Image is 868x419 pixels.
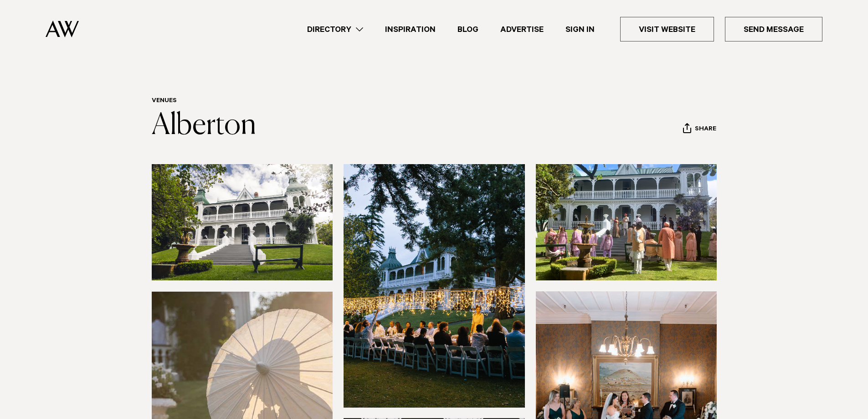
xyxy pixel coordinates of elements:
[620,17,714,41] a: Visit Website
[683,123,717,136] button: Share
[374,23,447,36] a: Inspiration
[555,23,606,36] a: Sign In
[489,23,555,36] a: Advertise
[152,111,256,140] a: Alberton
[695,125,716,134] span: Share
[725,17,822,41] a: Send Message
[152,164,333,280] img: Heritage home Mt Albert
[447,23,489,36] a: Blog
[536,164,717,280] img: Wedding party Auckland
[296,23,374,36] a: Directory
[46,21,79,37] img: Auckland Weddings Logo
[152,98,177,105] a: Venues
[344,164,525,407] img: Fairy lights wedding reception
